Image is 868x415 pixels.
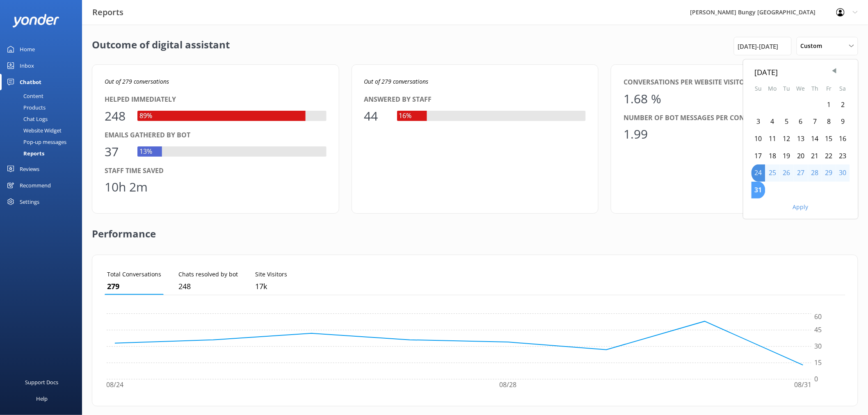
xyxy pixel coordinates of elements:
div: Mon Aug 11 2025 [765,130,780,148]
div: Sat Aug 02 2025 [836,96,850,114]
div: Fri Aug 29 2025 [822,164,836,182]
div: Products [5,102,46,113]
div: Staff time saved [105,166,327,176]
i: Out of 279 conversations [364,78,429,85]
div: Tue Aug 12 2025 [780,130,794,148]
tspan: 45 [815,326,822,335]
div: Fri Aug 08 2025 [822,113,836,130]
div: Mon Aug 04 2025 [765,113,780,130]
p: Total Conversations [107,270,161,279]
tspan: 30 [815,342,822,351]
div: Sat Aug 09 2025 [836,113,850,130]
div: Thu Aug 28 2025 [808,164,822,182]
abbr: Tuesday [783,84,790,92]
abbr: Monday [768,84,777,92]
tspan: 15 [815,358,822,367]
div: Tue Aug 26 2025 [780,164,794,182]
div: Chat Logs [5,113,48,125]
p: Site Visitors [255,270,287,279]
tspan: 08/24 [106,381,123,390]
div: Content [5,90,43,102]
div: Sat Aug 30 2025 [836,164,850,182]
div: Recommend [20,177,51,194]
div: Sat Aug 16 2025 [836,130,850,148]
div: 248 [105,106,129,126]
a: Content [5,90,82,102]
div: Mon Aug 18 2025 [765,148,780,165]
div: Sun Aug 17 2025 [752,148,765,165]
div: Website Widget [5,125,62,136]
div: Number of bot messages per conversation (avg.) [624,113,845,123]
a: Products [5,102,82,113]
div: Thu Aug 07 2025 [808,113,822,130]
span: Custom [801,41,827,50]
div: Reports [5,148,44,159]
div: Wed Aug 06 2025 [794,113,808,130]
h2: Outcome of digital assistant [92,37,230,55]
div: Sun Aug 31 2025 [752,182,765,199]
p: 248 [178,280,238,292]
abbr: Sunday [755,84,762,92]
div: Inbox [20,57,34,74]
tspan: 0 [815,375,818,384]
div: 44 [364,106,389,126]
div: 1.68 % [624,89,661,109]
p: 279 [107,280,161,292]
div: 10h 2m [105,177,148,197]
div: [DATE] [755,66,847,78]
div: Wed Aug 20 2025 [794,148,808,165]
h2: Performance [92,214,156,246]
span: Previous Month [830,67,838,75]
abbr: Wednesday [797,84,805,92]
div: Helped immediately [105,94,327,105]
div: Reviews [20,161,39,177]
button: Apply [793,204,809,210]
a: Website Widget [5,125,82,136]
div: Fri Aug 22 2025 [822,148,836,165]
abbr: Friday [827,84,832,92]
i: Out of 279 conversations [105,78,169,85]
div: Fri Aug 01 2025 [822,96,836,114]
div: Fri Aug 15 2025 [822,130,836,148]
div: 13% [137,146,154,157]
div: Answered by staff [364,94,586,105]
div: 37 [105,142,129,162]
div: Wed Aug 13 2025 [794,130,808,148]
div: Conversations per website visitor [624,77,845,88]
div: 1.99 [624,124,648,144]
tspan: 60 [815,312,822,322]
a: Reports [5,148,82,159]
span: [DATE] - [DATE] [738,41,779,51]
div: Sun Aug 10 2025 [752,130,765,148]
tspan: 08/31 [795,381,812,390]
div: Chatbot [20,74,41,90]
div: 89% [137,111,154,121]
tspan: 08/28 [500,381,517,390]
div: Emails gathered by bot [105,130,327,141]
div: Support Docs [25,374,59,390]
abbr: Saturday [840,84,846,92]
div: Tue Aug 19 2025 [780,148,794,165]
div: Tue Aug 05 2025 [780,113,794,130]
h3: Reports [92,6,123,19]
abbr: Thursday [812,84,819,92]
div: Wed Aug 27 2025 [794,164,808,182]
div: Settings [20,194,39,210]
div: Sun Aug 24 2025 [752,164,765,182]
div: Thu Aug 14 2025 [808,130,822,148]
a: Pop-up messages [5,136,82,148]
a: Chat Logs [5,113,82,125]
img: yonder-white-logo.png [12,14,59,27]
div: Thu Aug 21 2025 [808,148,822,165]
p: 16,640 [255,280,287,292]
p: Chats resolved by bot [178,270,238,279]
div: Help [36,390,48,407]
div: Mon Aug 25 2025 [765,164,780,182]
div: Home [20,41,35,57]
div: Sun Aug 03 2025 [752,113,765,130]
div: Sat Aug 23 2025 [836,148,850,165]
div: Pop-up messages [5,136,66,148]
div: 16% [397,111,414,121]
